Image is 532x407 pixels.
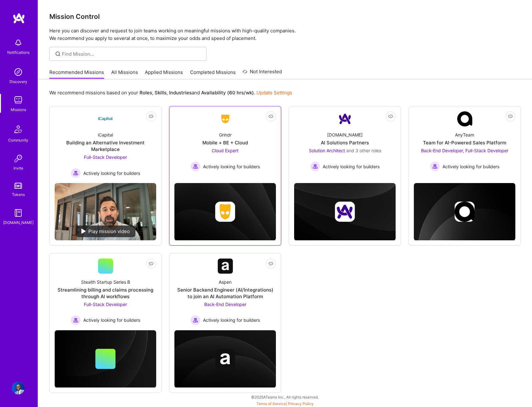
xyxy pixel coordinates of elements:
[201,90,254,96] b: Availability (60 hrs/wk)
[140,90,152,96] b: Roles
[55,330,156,388] img: cover
[219,279,232,285] div: Aspen
[55,111,156,178] a: Company LogoiCapitalBuilding an Alternative Investment MarketplaceFull-Stack Developer Actively l...
[83,317,140,323] span: Actively looking for builders
[256,401,286,406] a: Terms of Service
[323,163,380,170] span: Actively looking for builders
[335,202,355,222] img: Company logo
[14,183,22,189] img: tokens
[288,401,314,406] a: Privacy Policy
[203,317,260,323] span: Actively looking for builders
[294,111,396,173] a: Company Logo[DOMAIN_NAME]AI Solutions PartnersSolution Architect and 3 other rolesActively lookin...
[337,111,353,126] img: Company Logo
[457,111,472,126] img: Company Logo
[215,202,235,222] img: Company logo
[218,259,233,274] img: Company Logo
[11,106,26,113] div: Missions
[55,139,156,153] div: Building an Alternative Investment Marketplace
[49,89,292,96] p: We recommend missions based on your , , and .
[455,131,474,138] div: AnyTeam
[414,183,515,241] img: cover
[11,122,26,137] img: Community
[174,111,276,173] a: Company LogoGrindrMobile + BE + CloudCloud Expert Actively looking for buildersActively looking f...
[215,349,235,369] img: Company logo
[204,302,246,307] span: Back-End Developer
[71,168,81,178] img: Actively looking for builders
[7,49,30,56] div: Notifications
[14,165,23,171] div: Invite
[268,114,273,119] i: icon EyeClosed
[256,401,314,406] span: |
[414,111,515,173] a: Company LogoAnyTeamTeam for AI-Powered Sales PlatformBack-End Developer, Full-Stack Developer Act...
[256,90,292,96] a: Update Settings
[202,139,248,146] div: Mobile + BE + Cloud
[149,114,154,119] i: icon EyeClosed
[149,261,154,266] i: icon EyeClosed
[321,139,369,146] div: AI Solutions Partners
[174,287,276,300] div: Senior Backend Engineer (AI/Integrations) to join an AI Automation Platform
[76,226,135,237] div: Play mission video
[423,139,506,146] div: Team for AI-Powered Sales Platform
[10,382,26,394] a: User Avatar
[218,113,233,125] img: Company Logo
[83,170,140,176] span: Actively looking for builders
[49,27,521,42] p: Here you can discover and request to join teams working on meaningful missions with high-quality ...
[455,202,475,222] img: Company logo
[155,90,167,96] b: Skills
[9,78,27,85] div: Discovery
[174,330,276,388] img: cover
[190,69,236,79] a: Completed Missions
[3,219,34,226] div: [DOMAIN_NAME]
[212,148,239,153] span: Cloud Expert
[54,50,62,58] i: icon SearchGrey
[13,13,25,24] img: logo
[38,389,532,405] div: © 2025 ATeams Inc., All rights reserved.
[8,137,28,143] div: Community
[346,148,381,153] span: and 3 other roles
[174,183,276,241] img: cover
[388,114,393,119] i: icon EyeClosed
[309,148,345,153] span: Solution Architect
[310,161,320,171] img: Actively looking for builders
[190,161,200,171] img: Actively looking for builders
[71,315,81,325] img: Actively looking for builders
[442,163,499,170] span: Actively looking for builders
[12,94,25,106] img: teamwork
[12,152,25,165] img: Invite
[430,161,440,171] img: Actively looking for builders
[49,13,521,20] h3: Mission Control
[55,287,156,300] div: Streamlining billing and claims processing through AI workflows
[421,148,508,153] span: Back-End Developer, Full-Stack Developer
[145,69,183,79] a: Applied Missions
[84,302,127,307] span: Full-Stack Developer
[219,131,232,138] div: Grindr
[62,51,202,57] input: Find Mission...
[98,131,113,138] div: iCapital
[268,261,273,266] i: icon EyeClosed
[55,259,156,325] a: Stealth Startup Series BStreamlining billing and claims processing through AI workflowsFull-Stack...
[327,131,363,138] div: [DOMAIN_NAME]
[55,183,156,240] img: No Mission
[12,382,25,394] img: User Avatar
[294,183,396,241] img: cover
[508,114,513,119] i: icon EyeClosed
[81,229,86,234] img: play
[111,69,138,79] a: All Missions
[243,68,282,79] a: Not Interested
[169,90,192,96] b: Industries
[12,207,25,219] img: guide book
[49,69,104,79] a: Recommended Missions
[84,154,127,160] span: Full-Stack Developer
[12,191,25,198] div: Tokens
[12,66,25,78] img: discovery
[203,163,260,170] span: Actively looking for builders
[174,259,276,325] a: Company LogoAspenSenior Backend Engineer (AI/Integrations) to join an AI Automation PlatformBack-...
[98,111,113,126] img: Company Logo
[190,315,200,325] img: Actively looking for builders
[81,279,130,285] div: Stealth Startup Series B
[12,36,25,49] img: bell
